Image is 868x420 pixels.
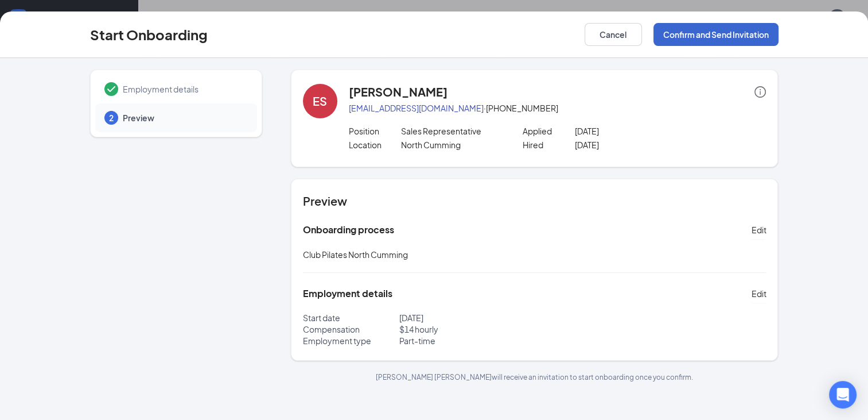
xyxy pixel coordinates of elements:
div: ES [313,93,327,109]
p: [DATE] [575,139,679,151]
p: Position [349,125,401,137]
p: Part-time [399,335,535,346]
p: [DATE] [399,312,535,323]
span: Employment details [123,83,246,95]
span: info-circle [754,86,766,98]
button: Cancel [585,23,642,46]
p: Compensation [303,323,399,335]
h4: [PERSON_NAME] [349,84,447,100]
a: [EMAIL_ADDRESS][DOMAIN_NAME] [349,103,484,113]
h5: Employment details [303,287,392,300]
button: Edit [751,284,766,303]
p: [DATE] [575,125,679,137]
span: Edit [751,224,766,236]
span: Preview [123,112,246,124]
p: Start date [303,312,399,323]
h5: Onboarding process [303,224,394,236]
span: Club Pilates North Cumming [303,249,408,260]
h4: Preview [303,193,766,209]
button: Confirm and Send Invitation [653,23,779,46]
span: 2 [109,112,114,124]
p: [PERSON_NAME] [PERSON_NAME] will receive an invitation to start onboarding once you confirm. [291,372,779,382]
div: Open Intercom Messenger [829,381,857,409]
p: Applied [523,125,575,137]
p: Location [349,139,401,151]
p: Hired [523,139,575,151]
p: Employment type [303,335,399,346]
p: Sales Representative [400,125,505,137]
svg: Checkmark [104,82,118,96]
p: $ 14 hourly [399,323,535,335]
h3: Start Onboarding [90,25,208,44]
button: Edit [751,221,766,239]
p: North Cumming [400,139,505,151]
span: Edit [751,288,766,299]
p: · [PHONE_NUMBER] [349,102,766,114]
